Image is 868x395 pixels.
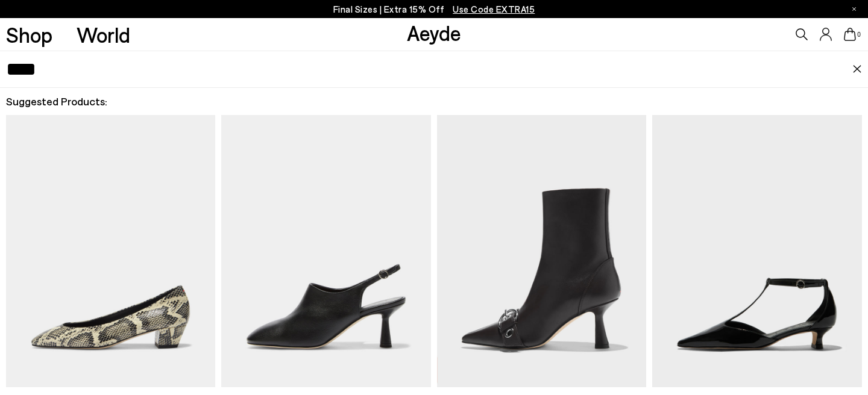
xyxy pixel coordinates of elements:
[6,115,216,387] img: Descriptive text
[437,115,647,387] img: Descriptive text
[77,24,130,45] a: World
[221,115,431,387] img: Descriptive text
[852,65,862,73] img: close.svg
[856,31,862,38] span: 0
[6,94,862,109] h2: Suggested Products:
[333,2,535,17] p: Final Sizes | Extra 15% Off
[6,24,52,45] a: Shop
[844,28,856,41] a: 0
[453,4,535,14] span: Navigate to /collections/ss25-final-sizes
[407,20,461,45] a: Aeyde
[652,115,862,387] img: Descriptive text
